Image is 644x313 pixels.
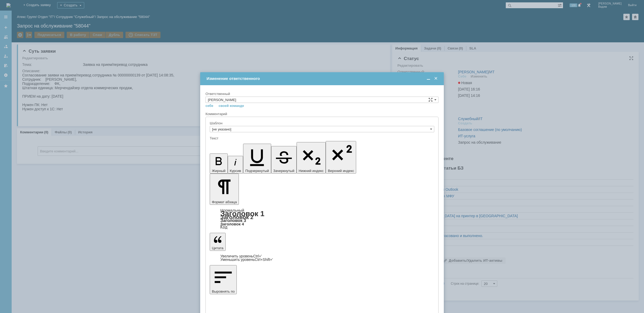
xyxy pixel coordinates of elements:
a: себе [205,104,213,108]
span: Цитата [212,246,223,250]
a: Заголовок 4 [220,222,244,226]
span: Формат абзаца [212,200,237,204]
div: Изменение ответственного [207,76,439,81]
span: Зачеркнутый [273,169,294,173]
div: Текст [210,137,433,140]
div: Формат абзаца [210,208,434,229]
span: Верхний индекс [328,169,354,173]
button: Зачеркнутый [271,146,297,174]
button: Жирный [210,153,228,174]
button: Нижний индекс [297,142,326,174]
button: Формат абзаца [210,174,239,205]
span: Ctrl+Shift+' [255,257,273,262]
a: Нормальный [220,208,244,212]
div: Цитата [210,255,434,261]
span: Жирный [212,169,226,173]
button: Цитата [210,233,226,251]
a: Decrease [220,257,273,262]
span: Закрыть [433,76,439,81]
a: Код [220,225,227,230]
div: Комментарий [205,112,439,117]
span: Свернуть (Ctrl + M) [426,76,431,81]
button: Верхний индекс [326,141,356,174]
a: своей команде [219,104,244,108]
a: Increase [220,254,262,258]
button: Курсив [228,156,243,174]
span: Курсив [230,169,241,173]
span: Подчеркнутый [245,169,269,173]
span: Нижний индекс [299,169,324,173]
button: Выровнять по [210,265,237,294]
span: Ctrl+' [253,254,262,258]
a: Заголовок 3 [220,218,246,223]
button: Подчеркнутый [243,144,271,174]
div: Ответственный [205,92,437,96]
div: Шаблон [210,121,433,125]
span: Сложная форма [428,98,433,102]
a: Заголовок 2 [220,214,253,220]
a: Заголовок 1 [220,210,265,218]
span: Выровнять по [212,289,235,293]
